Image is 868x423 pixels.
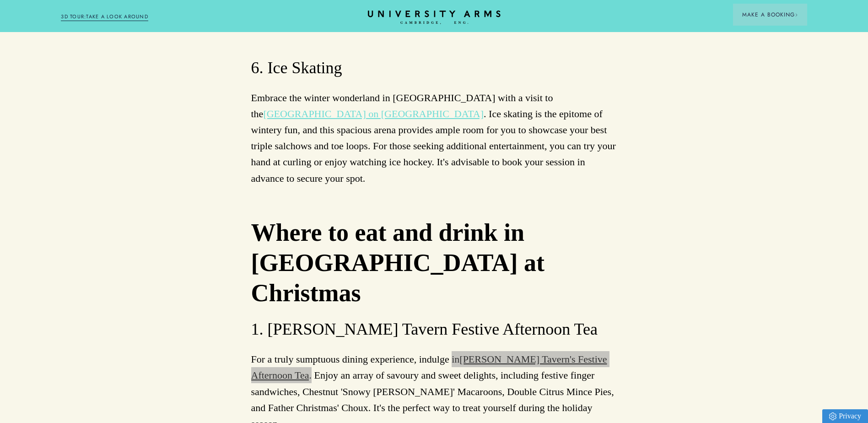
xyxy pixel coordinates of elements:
button: Make a BookingArrow icon [733,4,807,26]
img: Arrow icon [795,13,798,16]
h3: 6. Ice Skating [251,57,617,79]
a: Home [368,11,501,25]
a: [GEOGRAPHIC_DATA] on [GEOGRAPHIC_DATA] [263,108,484,119]
img: Privacy [829,412,836,420]
p: Embrace the winter wonderland in [GEOGRAPHIC_DATA] with a visit to the . Ice skating is the epito... [251,90,617,186]
h3: 1. [PERSON_NAME] Tavern Festive Afternoon Tea [251,319,617,341]
strong: Where to eat and drink in [GEOGRAPHIC_DATA] at Christmas [251,219,545,307]
a: 3D TOUR:TAKE A LOOK AROUND [61,13,148,21]
span: Make a Booking [742,11,798,19]
a: Privacy [822,409,868,423]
